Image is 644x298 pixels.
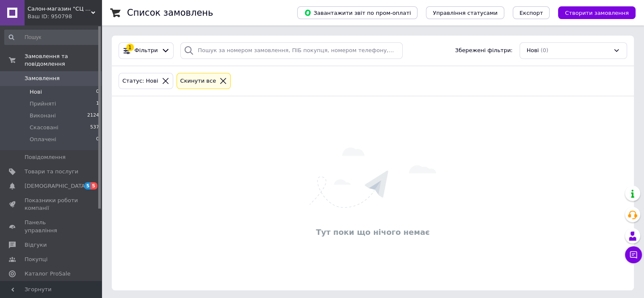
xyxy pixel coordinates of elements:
[25,219,78,234] span: Панель управління
[25,53,102,68] span: Замовлення та повідомлення
[433,10,498,16] span: Управління статусами
[455,47,513,55] span: Збережені фільтри:
[87,112,99,120] span: 2124
[30,112,56,120] span: Виконані
[116,227,630,237] div: Тут поки що нічого немає
[121,77,160,86] div: Статус: Нові
[30,136,56,143] span: Оплачені
[25,75,60,82] span: Замовлення
[558,6,636,19] button: Створити замовлення
[96,100,99,108] span: 1
[426,6,504,19] button: Управління статусами
[527,47,539,55] span: Нові
[30,88,42,96] span: Нові
[127,8,213,18] h1: Список замовлень
[28,5,91,13] span: Салон-магазин "СЦ Донмет"
[90,124,99,131] span: 537
[84,182,91,189] span: 5
[96,88,99,96] span: 0
[565,10,629,16] span: Створити замовлення
[179,77,218,86] div: Cкинути все
[25,153,66,161] span: Повідомлення
[28,13,102,20] div: Ваш ID: 950798
[513,6,550,19] button: Експорт
[4,30,100,45] input: Пошук
[25,197,78,212] span: Показники роботи компанії
[25,182,87,190] span: [DEMOGRAPHIC_DATA]
[25,168,78,175] span: Товари та послуги
[25,241,47,249] span: Відгуки
[25,256,47,263] span: Покупці
[30,100,56,108] span: Прийняті
[625,246,642,263] button: Чат з покупцем
[550,9,636,16] a: Створити замовлення
[96,136,99,143] span: 0
[135,47,158,55] span: Фільтри
[304,9,411,17] span: Завантажити звіт по пром-оплаті
[541,47,548,53] span: (0)
[91,182,97,189] span: 5
[126,44,134,51] div: 1
[25,270,70,278] span: Каталог ProSale
[180,42,403,59] input: Пошук за номером замовлення, ПІБ покупця, номером телефону, Email, номером накладної
[297,6,417,19] button: Завантажити звіт по пром-оплаті
[30,124,58,131] span: Скасовані
[520,10,543,16] span: Експорт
